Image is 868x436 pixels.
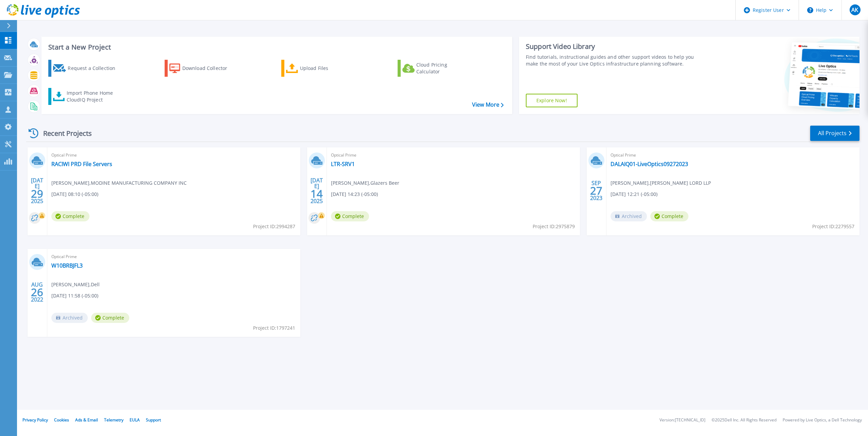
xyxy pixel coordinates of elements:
[810,126,859,141] a: All Projects
[398,60,473,77] a: Cloud Pricing Calculator
[611,190,657,198] span: [DATE] 12:21 (-05:00)
[130,417,140,423] a: EULA
[526,94,578,107] a: Explore Now!
[31,289,43,295] span: 26
[51,313,88,323] span: Archived
[22,417,48,423] a: Privacy Policy
[331,161,355,167] a: LTR-SRV1
[67,90,120,103] div: Import Phone Home CloudIQ Project
[472,102,504,108] a: View More
[91,313,129,323] span: Complete
[51,211,89,221] span: Complete
[310,178,323,203] div: [DATE] 2025
[311,191,323,197] span: 14
[51,292,98,299] span: [DATE] 11:58 (-05:00)
[48,60,124,77] a: Request a Collection
[31,191,43,197] span: 29
[75,417,98,423] a: Ads & Email
[660,418,705,422] li: Version: [TECHNICAL_ID]
[611,151,855,159] span: Optical Prime
[812,223,854,230] span: Project ID: 2279557
[51,179,187,187] span: [PERSON_NAME] , MODINE MANUFACTURING COMPANY INC
[51,190,98,198] span: [DATE] 08:10 (-05:00)
[712,418,777,422] li: © 2025 Dell Inc. All Rights Reserved
[783,418,862,422] li: Powered by Live Optics, a Dell Technology
[331,179,399,187] span: [PERSON_NAME] , Glazers Beer
[331,190,378,198] span: [DATE] 14:23 (-05:00)
[54,417,69,423] a: Cookies
[526,42,702,51] div: Support Video Library
[526,54,702,67] div: Find tutorials, instructional guides and other support videos to help you make the most of your L...
[611,179,711,187] span: [PERSON_NAME] , [PERSON_NAME] LORD LLP
[253,223,295,230] span: Project ID: 2994287
[51,151,296,159] span: Optical Prime
[281,60,357,77] a: Upload Files
[31,280,44,305] div: AUG 2022
[68,61,122,75] div: Request a Collection
[31,178,44,203] div: [DATE] 2025
[611,161,688,167] a: DALAIQ01-LiveOptics09272023
[26,125,101,142] div: Recent Projects
[48,43,503,51] h3: Start a New Project
[51,262,83,269] a: W10BRBJFL3
[533,223,575,230] span: Project ID: 2975879
[300,61,354,75] div: Upload Files
[331,151,576,159] span: Optical Prime
[590,188,602,194] span: 27
[182,61,237,75] div: Download Collector
[146,417,161,423] a: Support
[51,281,100,288] span: [PERSON_NAME] , Dell
[165,60,240,77] a: Download Collector
[851,7,858,13] span: AK
[590,178,603,203] div: SEP 2023
[416,61,471,75] div: Cloud Pricing Calculator
[331,211,369,221] span: Complete
[611,211,647,221] span: Archived
[51,253,296,260] span: Optical Prime
[104,417,123,423] a: Telemetry
[253,324,295,332] span: Project ID: 1797241
[650,211,688,221] span: Complete
[51,161,112,167] a: RACIWI PRD File Servers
